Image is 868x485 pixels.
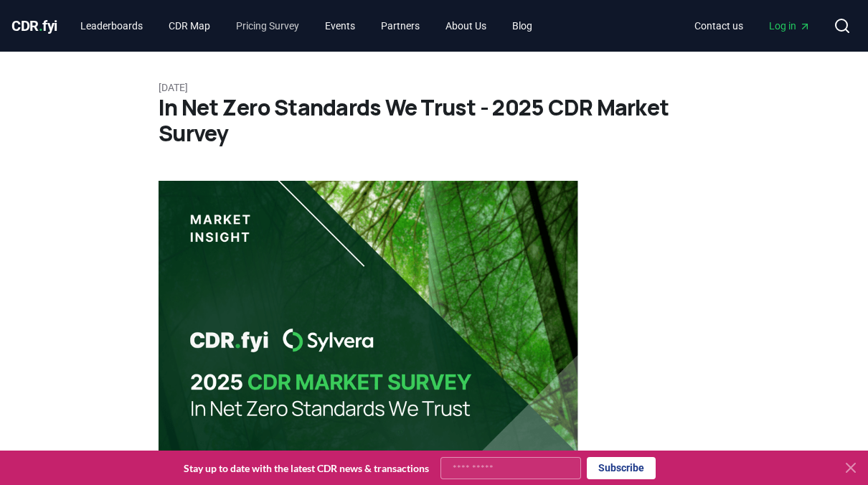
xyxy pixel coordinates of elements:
p: [DATE] [159,80,709,95]
a: Log in [758,13,822,39]
a: Leaderboards [69,13,154,39]
a: Partners [369,13,431,39]
nav: Main [683,13,822,39]
span: . [39,17,43,34]
a: Pricing Survey [225,13,311,39]
a: About Us [434,13,498,39]
a: Events [313,13,367,39]
a: CDR.fyi [11,16,57,36]
a: Contact us [683,13,755,39]
a: Blog [501,13,544,39]
span: Log in [769,19,811,33]
nav: Main [69,13,544,39]
a: CDR Map [157,13,222,39]
h1: In Net Zero Standards We Trust - 2025 CDR Market Survey [159,95,709,146]
span: CDR fyi [11,17,57,34]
